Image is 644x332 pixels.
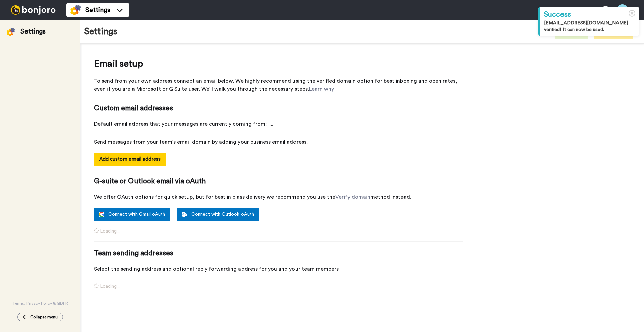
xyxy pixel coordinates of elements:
[84,27,117,37] h1: Settings
[182,212,187,217] img: outlook-white.svg
[94,120,463,128] span: Default email address that your messages are currently coming from:
[94,193,463,201] span: We offer OAuth options for quick setup, but for best in class delivery we recommend you use the m...
[94,283,463,290] span: Loading...
[335,194,370,200] a: Verify domain
[94,176,463,186] span: G-suite or Outlook email via oAuth
[177,208,259,221] a: Connect with Outlook oAuth
[94,138,463,146] span: Send messages from your team's email domain by adding your business email address.
[269,120,273,128] span: ...
[94,265,463,273] span: Select the sending address and optional reply forwarding address for you and your team members
[309,86,334,92] a: Learn why
[94,103,463,113] span: Custom email addresses
[94,248,463,258] span: Team sending addresses
[7,28,15,36] img: settings-colored.svg
[30,314,58,320] span: Collapse menu
[94,153,166,166] button: Add custom email address
[8,5,58,15] img: bj-logo-header-white.svg
[20,27,46,36] div: Settings
[17,313,63,321] button: Collapse menu
[85,5,110,15] span: Settings
[94,228,463,235] span: Loading...
[544,9,635,20] div: Success
[99,212,104,217] img: google.svg
[94,77,463,93] span: To send from your own address connect an email below. We highly recommend using the verified doma...
[94,57,463,70] span: Email setup
[94,208,170,221] a: Connect with Gmail oAuth
[544,20,635,33] div: [EMAIL_ADDRESS][DOMAIN_NAME] verified! It can now be used.
[70,5,81,15] img: settings-colored.svg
